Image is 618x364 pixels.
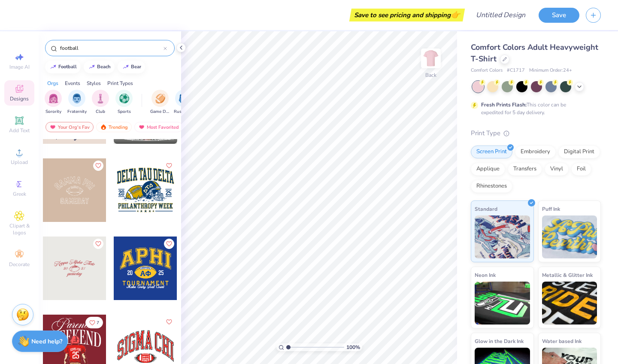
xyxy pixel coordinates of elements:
[351,9,463,21] div: Save to see pricing and shipping
[85,317,103,328] button: Like
[422,50,439,67] img: Back
[475,270,496,279] span: Neon Ink
[9,261,30,268] span: Decorate
[119,94,129,103] img: Sports Image
[115,90,133,115] div: filter for Sports
[45,90,62,115] button: filter button
[174,109,194,115] span: Rush & Bid
[508,163,542,176] div: Transfers
[471,146,512,158] div: Screen Print
[558,146,600,158] div: Digital Print
[72,94,82,103] img: Fraternity Image
[155,94,165,103] img: Game Day Image
[96,122,132,132] div: Trending
[475,215,530,258] img: Standard
[65,79,80,87] div: Events
[346,343,360,351] span: 100 %
[542,215,597,258] img: Puff Ink
[48,94,58,103] img: Sorority Image
[122,64,129,70] img: trend_line.gif
[97,64,111,69] div: beach
[11,159,28,166] span: Upload
[451,9,460,20] span: 👉
[174,90,194,115] button: filter button
[127,136,174,142] span: Alpha Delta Pi, [GEOGRAPHIC_DATA][US_STATE] at [GEOGRAPHIC_DATA]
[150,90,170,115] div: filter for Game Day
[539,8,579,23] button: Save
[67,90,87,115] div: filter for Fraternity
[92,90,109,115] div: filter for Club
[131,64,141,69] div: bear
[545,163,569,176] div: Vinyl
[107,79,133,87] div: Print Types
[469,6,532,24] input: Untitled Design
[150,90,170,115] button: filter button
[115,90,133,115] button: filter button
[471,42,598,64] span: Comfort Colors Adult Heavyweight T-Shirt
[9,64,30,70] span: Image AI
[87,79,101,87] div: Styles
[59,44,164,52] input: Try "Alpha"
[471,163,505,176] div: Applique
[515,146,556,158] div: Embroidery
[542,282,597,325] img: Metallic & Glitter Ink
[58,64,77,69] div: football
[4,222,34,236] span: Clipart & logos
[49,124,56,130] img: most_fav.gif
[93,161,103,171] button: Like
[92,90,109,115] button: filter button
[45,122,94,132] div: Your Org's Fav
[45,61,81,73] button: football
[88,64,95,70] img: trend_line.gif
[150,109,170,115] span: Game Day
[475,337,524,346] span: Glow in the Dark Ink
[475,282,530,325] img: Neon Ink
[471,128,601,138] div: Print Type
[134,122,183,132] div: Most Favorited
[542,270,593,279] span: Metallic & Glitter Ink
[10,95,29,102] span: Designs
[118,109,131,115] span: Sports
[31,337,62,346] strong: Need help?
[529,67,572,74] span: Minimum Order: 24 +
[118,61,145,73] button: bear
[138,124,145,130] img: most_fav.gif
[179,94,189,103] img: Rush & Bid Image
[481,101,527,108] strong: Fresh Prints Flash:
[9,127,30,134] span: Add Text
[164,161,174,171] button: Like
[164,317,174,327] button: Like
[67,90,87,115] button: filter button
[542,204,560,213] span: Puff Ink
[96,109,105,115] span: Club
[425,71,436,79] div: Back
[100,124,107,130] img: trending.gif
[93,239,103,249] button: Like
[481,101,587,116] div: This color can be expedited for 5 day delivery.
[96,94,105,103] img: Club Image
[164,239,174,249] button: Like
[67,109,87,115] span: Fraternity
[507,67,525,74] span: # C1717
[97,321,99,325] span: 7
[475,204,497,213] span: Standard
[542,337,582,346] span: Water based Ink
[471,67,503,74] span: Comfort Colors
[45,90,62,115] div: filter for Sorority
[47,79,58,87] div: Orgs
[13,191,26,197] span: Greek
[174,90,194,115] div: filter for Rush & Bid
[45,109,61,115] span: Sorority
[50,64,57,70] img: trend_line.gif
[471,180,512,193] div: Rhinestones
[571,163,591,176] div: Foil
[84,61,115,73] button: beach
